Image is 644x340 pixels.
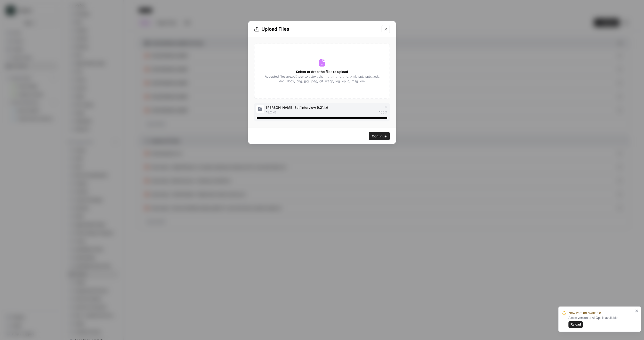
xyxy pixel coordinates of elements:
span: Accepted files are .pdf, .csv, .txt, .text, .html, .htm, .md, .md, .xml, .ppt, .pptx, .odt, .doc,... [264,74,380,84]
span: New version available [568,310,601,316]
button: Close modal [382,25,390,33]
span: Continue [372,134,387,139]
span: Reload [571,322,581,327]
div: A new version of AirOps is available. [568,316,633,328]
div: Upload Files [254,26,378,33]
span: 18.2 kB [266,110,276,115]
span: Select or drop the files to upload [296,69,348,74]
button: close [635,309,639,313]
span: [PERSON_NAME] Self interview 9.21.txt [266,105,328,110]
span: 100 % [379,110,388,115]
button: Continue [369,132,390,140]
